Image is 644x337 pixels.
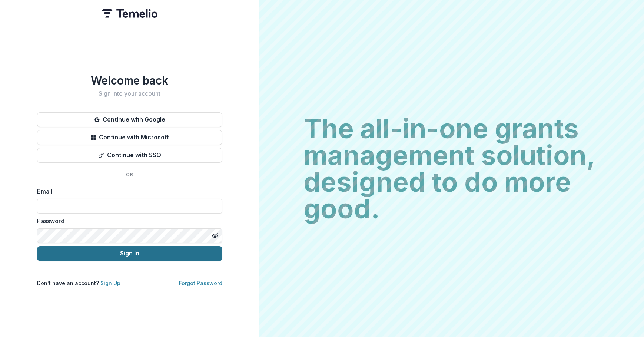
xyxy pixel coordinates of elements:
button: Continue with SSO [37,148,222,163]
label: Password [37,217,218,225]
button: Continue with Microsoft [37,130,222,145]
button: Sign In [37,246,222,261]
h2: Sign into your account [37,90,222,97]
h1: Welcome back [37,74,222,87]
img: Temelio [102,9,157,18]
button: Toggle password visibility [209,230,221,242]
a: Forgot Password [179,280,222,286]
label: Email [37,187,218,196]
p: Don't have an account? [37,279,120,287]
a: Sign Up [100,280,120,286]
button: Continue with Google [37,112,222,127]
